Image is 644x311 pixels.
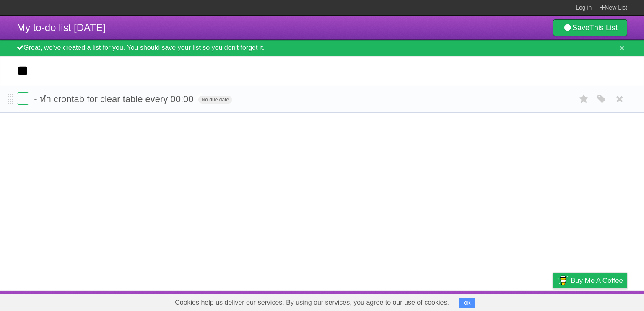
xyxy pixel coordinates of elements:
span: Cookies help us deliver our services. By using our services, you agree to our use of cookies. [166,294,457,311]
a: SaveThis List [553,19,627,36]
a: Buy me a coffee [553,273,627,288]
button: OK [459,298,475,308]
a: Suggest a feature [574,293,627,309]
span: - ทำ crontab for clear table every 00:00 [34,94,195,104]
a: About [441,293,459,309]
a: Developers [469,293,503,309]
span: No due date [198,96,232,104]
a: Terms [514,293,532,309]
b: This List [589,23,618,32]
a: Privacy [542,293,564,309]
span: My to-do list [DATE] [17,22,106,33]
label: Done [17,92,29,105]
span: Buy me a coffee [571,273,623,288]
img: Buy me a coffee [557,273,569,288]
label: Star task [576,92,592,106]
